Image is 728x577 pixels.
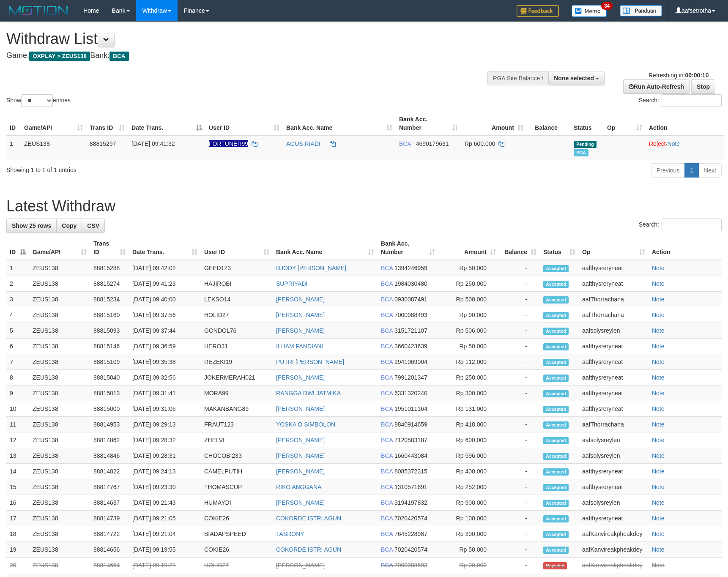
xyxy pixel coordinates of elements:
[276,531,304,537] a: TASRONY
[29,323,90,339] td: ZEUS138
[90,386,129,401] td: 88815013
[651,163,685,178] a: Previous
[649,236,722,260] th: Action
[381,515,393,522] span: BCA
[381,405,393,412] span: BCA
[646,136,724,160] td: ·
[543,453,569,460] span: Accepted
[438,292,499,307] td: Rp 500,000
[499,401,540,417] td: -
[381,327,393,334] span: BCA
[86,112,128,136] th: Trans ID: activate to sort column ascending
[691,79,715,94] a: Stop
[652,562,665,569] a: Note
[201,464,273,479] td: CAMELPUTIH
[29,495,90,511] td: ZEUS138
[276,280,307,287] a: SUPRIYADI
[548,71,605,85] button: None selected
[394,280,427,287] span: Copy 1984030480 to clipboard
[394,327,427,334] span: Copy 3151721107 to clipboard
[29,292,90,307] td: ZEUS138
[276,452,325,459] a: [PERSON_NAME]
[438,417,499,432] td: Rp 418,000
[6,511,29,526] td: 17
[129,464,201,479] td: [DATE] 09:24:13
[90,260,129,276] td: 88815288
[6,307,29,323] td: 4
[205,112,283,136] th: User ID: activate to sort column ascending
[698,163,722,178] a: Next
[438,276,499,292] td: Rp 250,000
[21,112,86,136] th: Game/API: activate to sort column ascending
[394,437,427,443] span: Copy 7120583187 to clipboard
[652,499,665,506] a: Note
[201,448,273,464] td: CHOCOBI233
[499,432,540,448] td: -
[574,141,597,148] span: Pending
[62,222,77,229] span: Copy
[90,339,129,354] td: 88815146
[543,468,569,476] span: Accepted
[652,452,665,459] a: Note
[129,307,201,323] td: [DATE] 09:37:56
[276,515,341,522] a: COKORDE ISTRI AGUN
[29,417,90,432] td: ZEUS138
[416,140,449,147] span: Copy 4690179631 to clipboard
[276,358,344,365] a: PUTRI [PERSON_NAME]
[499,276,540,292] td: -
[381,374,393,381] span: BCA
[6,30,477,47] h1: Withdraw List
[201,307,273,323] td: HOLID27
[201,354,273,370] td: REZEKI19
[499,495,540,511] td: -
[579,511,649,526] td: aafthysreryneat
[6,417,29,432] td: 11
[499,448,540,464] td: -
[378,236,438,260] th: Bank Acc. Number: activate to sort column ascending
[543,281,569,288] span: Accepted
[201,276,273,292] td: HAJIROBI
[499,354,540,370] td: -
[6,464,29,479] td: 14
[129,401,201,417] td: [DATE] 09:31:06
[394,390,427,397] span: Copy 6331320240 to clipboard
[29,354,90,370] td: ZEUS138
[579,464,649,479] td: aafthysreryneat
[381,468,393,475] span: BCA
[29,386,90,401] td: ZEUS138
[394,468,427,475] span: Copy 8085372315 to clipboard
[543,437,569,444] span: Accepted
[499,511,540,526] td: -
[6,260,29,276] td: 1
[543,265,569,272] span: Accepted
[6,432,29,448] td: 12
[396,112,461,136] th: Bank Acc. Number: activate to sort column ascending
[499,386,540,401] td: -
[82,219,105,233] a: CSV
[438,386,499,401] td: Rp 300,000
[499,417,540,432] td: -
[129,432,201,448] td: [DATE] 09:28:32
[29,370,90,386] td: ZEUS138
[652,405,665,412] a: Note
[209,140,248,147] span: Nama rekening ada tanda titik/strip, harap diedit
[6,136,21,160] td: 1
[579,354,649,370] td: aafthysreryneat
[527,112,570,136] th: Balance
[438,464,499,479] td: Rp 400,000
[12,222,51,229] span: Show 25 rows
[276,437,325,443] a: [PERSON_NAME]
[21,94,53,107] select: Showentries
[90,448,129,464] td: 88814846
[90,276,129,292] td: 88815274
[129,323,201,339] td: [DATE] 09:37:44
[543,515,569,522] span: Accepted
[6,162,297,174] div: Showing 1 to 1 of 1 entries
[652,421,665,428] a: Note
[29,464,90,479] td: ZEUS138
[201,236,273,260] th: User ID: activate to sort column ascending
[652,515,665,522] a: Note
[499,479,540,495] td: -
[276,484,321,490] a: RIKO ANGGANA
[438,479,499,495] td: Rp 252,000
